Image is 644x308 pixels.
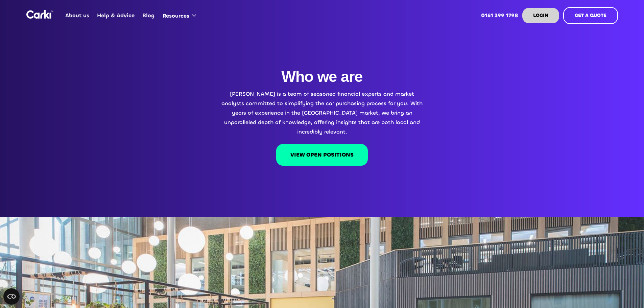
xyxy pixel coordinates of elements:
h1: Who we are [282,68,363,86]
p: [PERSON_NAME] is a team of seasoned financial experts and market analysts committed to simplifyin... [221,89,424,137]
strong: GET A QUOTE [575,12,606,19]
a: 0161 399 1798 [477,2,522,29]
a: GET A QUOTE [563,7,618,24]
a: Help & Advice [93,2,139,29]
strong: LOGIN [533,12,548,19]
a: LOGIN [522,8,559,23]
a: VIEW OPEN POSITIONS [276,144,368,166]
a: About us [62,2,93,29]
a: home [26,10,53,19]
div: Resources [163,12,189,20]
div: Resources [159,3,203,28]
strong: 0161 399 1798 [481,12,518,19]
button: Open CMP widget [3,288,20,305]
a: Blog [139,2,159,29]
img: Logo [26,10,53,19]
